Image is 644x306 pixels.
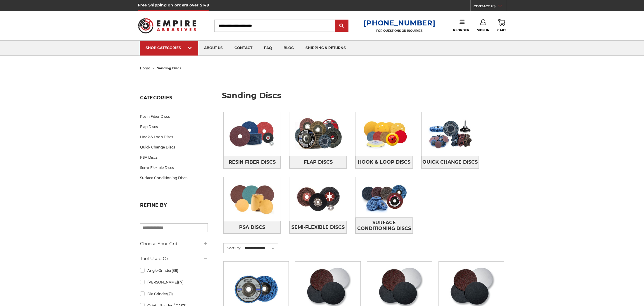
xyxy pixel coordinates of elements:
[422,114,479,154] img: Quick Change Discs
[140,142,208,152] a: Quick Change Discs
[224,221,281,234] a: PSA Discs
[140,152,208,162] a: PSA Discs
[140,66,150,70] a: home
[224,114,281,154] img: Resin Fiber Discs
[474,3,506,11] a: CONTACT US
[140,122,208,132] a: Flap Discs
[258,41,278,56] a: faq
[172,268,178,273] span: (38)
[422,157,478,167] span: Quick Change Discs
[289,156,347,168] a: Flap Discs
[198,41,229,56] a: about us
[140,277,208,287] a: [PERSON_NAME]
[477,28,490,32] span: Sign In
[355,217,413,234] a: Surface Conditioning Discs
[222,91,504,104] h1: sanding discs
[146,46,192,50] div: SHOP CATEGORIES
[224,156,281,168] a: Resin Fiber Discs
[140,95,208,104] h5: Categories
[363,29,435,33] p: FOR QUESTIONS OR INQUIRIES
[224,179,281,219] img: PSA Discs
[291,222,345,232] span: Semi-Flexible Discs
[178,280,184,284] span: (17)
[453,28,469,32] span: Reorder
[138,14,196,37] img: Empire Abrasives
[304,157,333,167] span: Flap Discs
[140,255,208,262] h5: Tool Used On
[363,19,435,27] a: [PHONE_NUMBER]
[358,157,410,167] span: Hook & Loop Discs
[239,222,265,232] span: PSA Discs
[356,218,412,234] span: Surface Conditioning Discs
[244,244,278,253] select: Sort By:
[229,157,276,167] span: Resin Fiber Discs
[336,20,348,32] input: Submit
[355,177,413,217] img: Surface Conditioning Discs
[140,265,208,276] a: Angle Grinder
[140,111,208,122] a: Resin Fiber Discs
[140,162,208,173] a: Semi-Flexible Discs
[497,28,506,32] span: Cart
[453,19,469,32] a: Reorder
[289,221,347,234] a: Semi-Flexible Discs
[229,41,258,56] a: contact
[355,156,413,168] a: Hook & Loop Discs
[224,243,241,252] label: Sort By:
[167,292,173,296] span: (21)
[278,41,300,56] a: blog
[140,202,208,211] h5: Refine by
[140,289,208,299] a: Die Grinder
[289,112,347,156] img: Flap Discs
[497,19,506,32] a: Cart
[140,240,208,247] h5: Choose Your Grit
[422,156,479,168] a: Quick Change Discs
[140,132,208,142] a: Hook & Loop Discs
[355,114,413,154] img: Hook & Loop Discs
[140,173,208,183] a: Surface Conditioning Discs
[300,41,352,56] a: shipping & returns
[157,66,181,70] span: sanding discs
[289,179,347,219] img: Semi-Flexible Discs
